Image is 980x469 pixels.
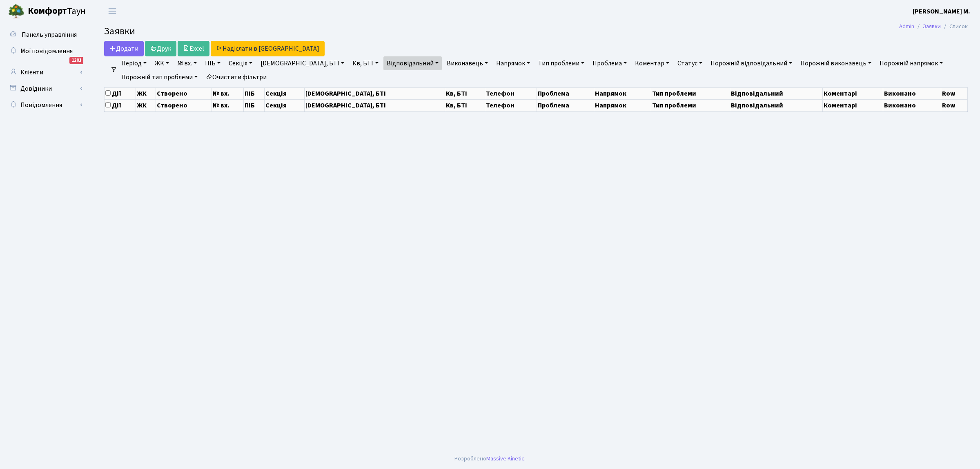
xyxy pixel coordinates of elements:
a: [PERSON_NAME] М. [913,7,970,16]
th: Напрямок [594,87,651,99]
th: Відповідальний [730,87,823,99]
a: Тип проблеми [535,56,588,70]
a: Заявки [923,22,941,31]
a: Excel [178,41,209,56]
span: Заявки [104,24,135,38]
a: Мої повідомлення1201 [4,43,86,59]
th: Телефон [485,87,537,99]
th: Row [941,87,968,99]
a: ПІБ [202,56,224,70]
span: Додати [109,44,138,53]
th: Створено [156,87,212,99]
a: Відповідальний [383,56,442,70]
a: Секція [225,56,256,70]
th: Дії [105,99,136,111]
a: Massive Kinetic [486,454,524,463]
th: [DEMOGRAPHIC_DATA], БТІ [304,99,445,111]
th: Виконано [883,87,941,99]
th: Відповідальний [730,99,823,111]
a: ЖК [151,56,172,70]
a: Admin [899,22,914,31]
a: Напрямок [493,56,533,70]
th: [DEMOGRAPHIC_DATA], БТІ [304,87,445,99]
button: Переключити навігацію [102,4,122,18]
th: Тип проблеми [651,87,730,99]
b: Комфорт [28,4,67,18]
a: № вх. [174,56,200,70]
nav: breadcrumb [887,18,980,35]
a: Очистити фільтри [203,70,270,84]
th: Row [941,99,968,111]
li: Список [941,22,968,31]
a: Порожній напрямок [876,56,946,70]
th: Секція [265,87,304,99]
a: Порожній відповідальний [707,56,795,70]
th: Проблема [537,87,594,99]
a: Кв, БТІ [349,56,381,70]
a: Довідники [4,80,86,97]
a: Статус [674,56,706,70]
th: Телефон [485,99,537,111]
th: № вх. [212,87,243,99]
a: Порожній виконавець [797,56,875,70]
b: [PERSON_NAME] М. [913,7,970,16]
a: Додати [104,41,144,56]
th: Кв, БТІ [445,87,485,99]
th: ПІБ [244,87,265,99]
th: Коментарі [823,99,883,111]
a: Порожній тип проблеми [118,70,201,84]
th: ПІБ [244,99,265,111]
a: Повідомлення [4,97,86,113]
span: Панель управління [22,30,77,39]
a: Клієнти [4,64,86,80]
span: Мої повідомлення [20,47,73,56]
th: Напрямок [594,99,651,111]
th: ЖК [136,99,156,111]
th: Тип проблеми [651,99,730,111]
a: Надіслати в [GEOGRAPHIC_DATA] [211,41,325,56]
a: Виконавець [443,56,491,70]
a: Коментар [632,56,673,70]
th: Проблема [537,99,594,111]
th: Секція [265,99,304,111]
div: 1201 [69,57,83,64]
th: № вх. [212,99,243,111]
th: Виконано [883,99,941,111]
th: Дії [105,87,136,99]
th: Коментарі [823,87,883,99]
span: Таун [28,4,86,18]
th: ЖК [136,87,156,99]
a: Проблема [589,56,630,70]
img: logo.png [8,3,24,20]
a: [DEMOGRAPHIC_DATA], БТІ [257,56,347,70]
th: Створено [156,99,212,111]
a: Панель управління [4,27,86,43]
a: Друк [145,41,176,56]
a: Період [118,56,150,70]
div: Розроблено . [454,454,526,463]
th: Кв, БТІ [445,99,485,111]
